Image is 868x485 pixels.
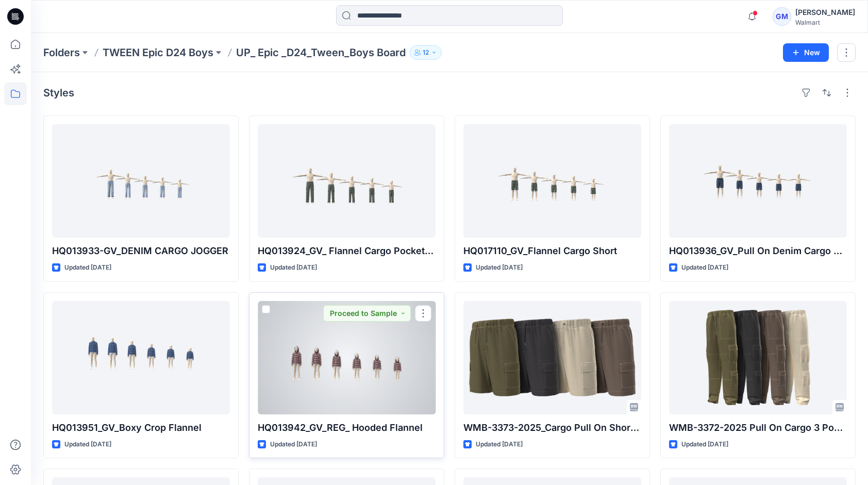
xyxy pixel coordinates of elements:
[669,244,847,258] p: HQ013936_GV_Pull On Denim Cargo Short
[783,43,829,62] button: New
[103,45,213,60] a: TWEEN Epic D24 Boys
[258,244,436,258] p: HQ013924_GV_ Flannel Cargo Pocket Pant
[795,6,855,19] div: [PERSON_NAME]
[463,421,641,435] p: WMB-3373-2025_Cargo Pull On Short HQ013956
[463,301,641,414] a: WMB-3373-2025_Cargo Pull On Short HQ013956
[270,262,317,273] p: Updated [DATE]
[258,421,436,435] p: HQ013942_GV_REG_ Hooded Flannel
[795,19,855,26] div: Walmart
[64,262,111,273] p: Updated [DATE]
[270,439,317,450] p: Updated [DATE]
[64,439,111,450] p: Updated [DATE]
[258,301,436,414] a: HQ013942_GV_REG_ Hooded Flannel
[43,87,74,99] h4: Styles
[681,262,728,273] p: Updated [DATE]
[258,124,436,238] a: HQ013924_GV_ Flannel Cargo Pocket Pant
[669,301,847,414] a: WMB-3372-2025 Pull On Cargo 3 Pocket Pant HQ013939_Opt A
[681,439,728,450] p: Updated [DATE]
[52,421,230,435] p: HQ013951_GV_Boxy Crop Flannel
[52,244,230,258] p: HQ013933-GV_DENIM CARGO JOGGER
[773,7,791,26] div: GM
[410,45,442,60] button: 12
[476,262,523,273] p: Updated [DATE]
[236,45,406,60] p: UP_ Epic _D24_Tween_Boys Board
[52,301,230,414] a: HQ013951_GV_Boxy Crop Flannel
[43,45,80,60] a: Folders
[423,47,429,58] p: 12
[476,439,523,450] p: Updated [DATE]
[669,124,847,238] a: HQ013936_GV_Pull On Denim Cargo Short
[52,124,230,238] a: HQ013933-GV_DENIM CARGO JOGGER
[463,124,641,238] a: HQ017110_GV_Flannel Cargo Short
[463,244,641,258] p: HQ017110_GV_Flannel Cargo Short
[669,421,847,435] p: WMB-3372-2025 Pull On Cargo 3 Pocket Pant HQ013939_Opt A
